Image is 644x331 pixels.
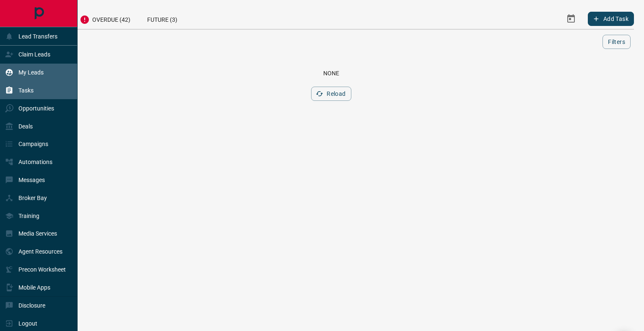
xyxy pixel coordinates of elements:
[588,12,634,26] button: Add Task
[602,35,631,49] button: Filters
[139,8,186,29] div: Future (3)
[71,8,139,29] div: Overdue (42)
[311,87,351,101] button: Reload
[39,70,624,77] div: None
[561,9,581,29] button: Select Date Range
